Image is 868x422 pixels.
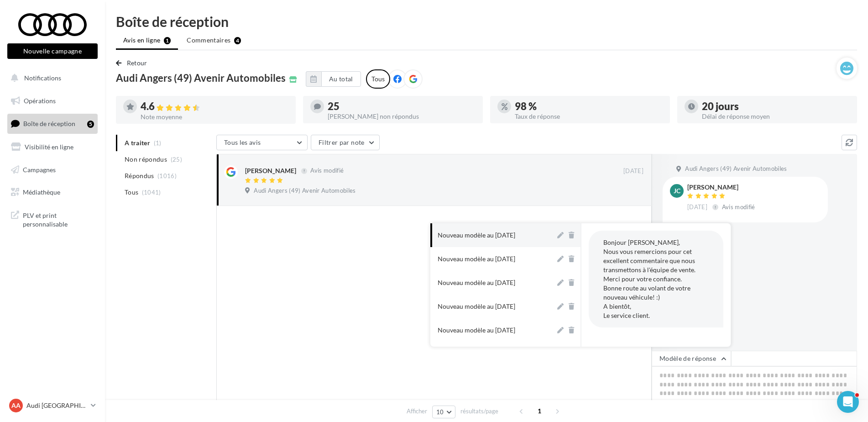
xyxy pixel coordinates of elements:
span: 10 [436,408,444,416]
div: 20 jours [702,101,850,111]
div: [PERSON_NAME] non répondus [328,113,476,120]
a: Visibilité en ligne [5,137,99,157]
div: Nouveau modèle au [DATE] [438,231,515,240]
span: [DATE] [623,167,643,175]
span: Répondus [125,171,154,180]
div: Nouveau modèle au [DATE] [438,254,515,264]
span: Non répondus [125,155,167,164]
span: Campagnes [23,165,56,173]
a: Boîte de réception5 [5,114,99,133]
a: AA Audi [GEOGRAPHIC_DATA] [7,397,98,414]
div: Boîte de réception [116,15,857,28]
span: Médiathèque [23,188,60,196]
span: Audi Angers (49) Avenir Automobiles [254,187,356,195]
span: Avis modifié [310,167,344,174]
span: (25) [171,156,182,163]
button: Au total [321,71,361,87]
p: Audi [GEOGRAPHIC_DATA] [26,401,87,410]
button: Nouveau modèle au [DATE] [430,271,555,295]
span: Bonjour [PERSON_NAME], Nous vous remercions pour cet excellent commentaire que nous transmettons ... [603,238,695,319]
span: Opérations [24,97,56,105]
span: Audi Angers (49) Avenir Automobiles [685,165,787,173]
span: 1 [532,404,547,418]
button: Nouvelle campagne [7,43,98,59]
div: 25 [328,101,476,111]
span: Commentaires [187,36,230,45]
span: Afficher [407,407,427,416]
span: PLV et print personnalisable [23,209,94,229]
button: Filtrer par note [311,135,380,150]
iframe: Intercom live chat [837,391,859,413]
div: Taux de réponse [515,113,663,120]
div: 98 % [515,101,663,111]
div: Nouveau modèle au [DATE] [438,302,515,311]
a: PLV et print personnalisable [5,206,99,232]
button: Notifications [5,69,96,88]
div: Note moyenne [141,114,288,120]
span: [DATE] [687,203,707,211]
button: Nouveau modèle au [DATE] [430,223,555,247]
div: Nouveau modèle au [DATE] [438,278,515,287]
a: Opérations [5,91,99,111]
div: 5 [87,121,94,128]
div: 4.6 [141,101,288,112]
span: Tous les avis [224,138,261,146]
div: Tous [366,69,390,89]
span: Notifications [24,74,61,82]
a: Médiathèque [5,183,99,202]
span: Avis modifié [722,203,755,211]
span: Boîte de réception [23,120,75,127]
div: [PERSON_NAME] [245,166,296,175]
div: [PERSON_NAME] [687,184,757,190]
button: Tous les avis [216,135,308,150]
span: (1016) [157,172,177,179]
button: Nouveau modèle au [DATE] [430,318,555,342]
span: Retour [127,59,147,67]
button: Nouveau modèle au [DATE] [430,247,555,271]
span: Visibilité en ligne [25,143,73,151]
span: Tous [125,188,138,197]
button: Modèle de réponse [652,351,731,366]
span: Jc [674,186,680,195]
div: Délai de réponse moyen [702,113,850,120]
span: (1041) [142,189,161,196]
div: Nouveau modèle au [DATE] [438,326,515,335]
button: Au total [306,71,361,87]
button: Retour [116,58,151,69]
a: Campagnes [5,160,99,179]
span: Audi Angers (49) Avenir Automobiles [116,73,286,83]
span: résultats/page [460,407,498,416]
button: 10 [432,406,455,418]
span: AA [11,401,21,410]
div: 4 [234,37,241,44]
button: Nouveau modèle au [DATE] [430,295,555,318]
